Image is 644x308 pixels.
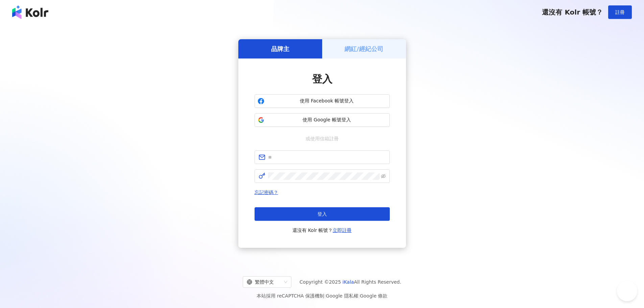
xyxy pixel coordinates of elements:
[542,8,603,16] span: 還沒有 Kolr 帳號？
[267,117,387,123] span: 使用 Google 帳號登入
[271,45,289,53] h5: 品牌主
[301,135,343,142] span: 或使用信箱註冊
[247,277,281,287] div: 繁體中文
[333,228,352,233] a: 立即註冊
[255,190,278,195] a: 忘記密碼？
[615,9,625,15] span: 註冊
[300,278,401,286] span: Copyright © 2025 All Rights Reserved.
[360,293,387,299] a: Google 條款
[617,281,637,301] iframe: Help Scout Beacon - Open
[358,293,360,299] span: |
[255,113,390,127] button: 使用 Google 帳號登入
[257,292,387,300] span: 本站採用 reCAPTCHA 保護機制
[12,5,48,19] img: logo
[317,211,327,217] span: 登入
[324,293,326,299] span: |
[255,94,390,108] button: 使用 Facebook 帳號登入
[608,5,632,19] button: 註冊
[326,293,358,299] a: Google 隱私權
[312,73,332,85] span: 登入
[267,98,387,104] span: 使用 Facebook 帳號登入
[255,207,390,221] button: 登入
[344,45,383,53] h5: 網紅/經紀公司
[292,226,352,234] span: 還沒有 Kolr 帳號？
[381,174,386,179] span: eye-invisible
[342,279,354,285] a: iKala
